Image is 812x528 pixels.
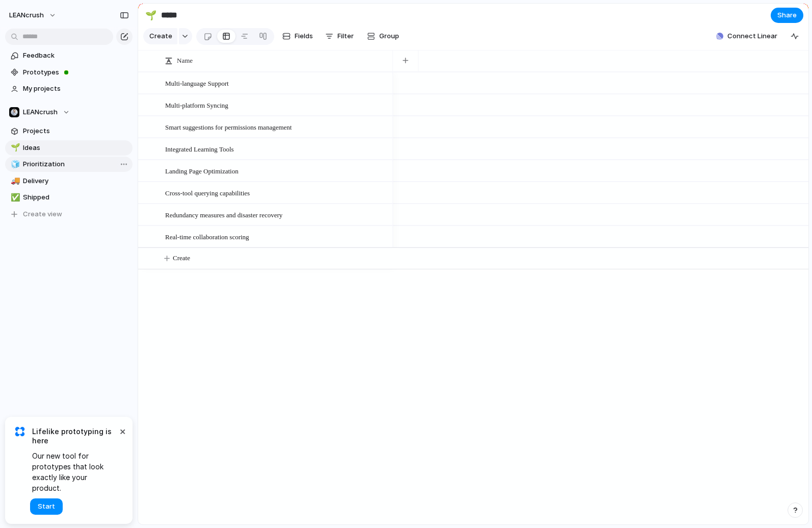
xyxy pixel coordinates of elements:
[23,84,129,94] span: My projects
[11,159,18,170] div: 🧊
[5,140,133,156] a: 🌱Ideas
[23,159,129,169] span: Prioritization
[11,175,18,187] div: 🚚
[145,8,156,22] div: 🌱
[23,143,129,153] span: Ideas
[9,159,19,169] button: 🧊
[23,67,129,78] span: Prototypes
[362,28,404,44] button: Group
[165,143,234,155] span: Integrated Learning Tools
[23,51,129,61] span: Feedback
[5,105,133,120] button: LEANcrush
[5,207,133,222] button: Create view
[5,173,133,189] a: 🚚Delivery
[23,192,129,203] span: Shipped
[295,31,313,41] span: Fields
[11,192,18,204] div: ✅
[5,123,133,139] a: Projects
[9,192,19,203] button: ✅
[165,187,250,198] span: Cross-tool querying capabilities
[165,209,282,220] span: Redundancy measures and disaster recovery
[38,501,55,512] span: Start
[712,29,781,44] button: Connect Linear
[165,231,249,242] span: Real-time collaboration scoring
[23,107,58,117] span: LEANcrush
[379,31,399,41] span: Group
[165,121,292,133] span: Smart suggestions for permissions management
[116,425,128,437] button: Dismiss
[165,99,228,111] span: Multi-platform Syncing
[23,126,129,136] span: Projects
[165,165,239,177] span: Landing Page Optimization
[278,28,317,44] button: Fields
[32,427,117,445] span: Lifelike prototyping is here
[727,31,777,41] span: Connect Linear
[149,31,172,41] span: Create
[9,10,44,20] span: LEANcrush
[5,7,62,23] button: LEANcrush
[9,176,19,186] button: 🚚
[165,77,229,89] span: Multi-language Support
[5,157,133,172] a: 🧊Prioritization
[5,81,133,96] a: My projects
[143,7,159,23] button: 🌱
[777,10,797,20] span: Share
[5,48,133,63] a: Feedback
[5,65,133,80] a: Prototypes
[337,31,354,41] span: Filter
[23,176,129,186] span: Delivery
[9,143,19,153] button: 🌱
[143,28,177,44] button: Create
[321,28,358,44] button: Filter
[23,209,62,219] span: Create view
[30,498,63,515] button: Start
[177,56,193,66] span: Name
[32,450,117,493] span: Our new tool for prototypes that look exactly like your product.
[173,253,190,263] span: Create
[5,190,133,205] a: ✅Shipped
[771,8,803,23] button: Share
[11,142,18,154] div: 🌱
